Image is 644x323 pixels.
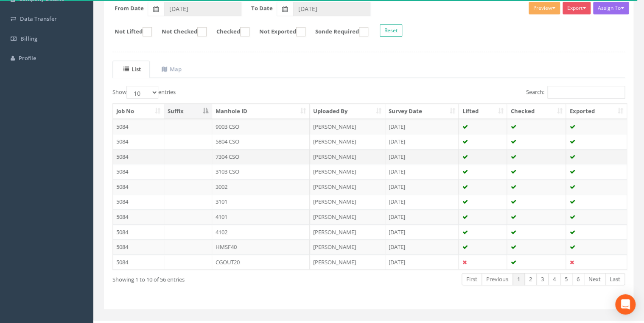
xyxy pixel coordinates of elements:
label: From Date [115,4,144,12]
a: Previous [482,273,513,285]
td: 3002 [212,179,310,194]
td: 5804 CSO [212,134,310,149]
th: Checked: activate to sort column ascending [507,104,566,119]
td: [PERSON_NAME] [310,254,385,270]
td: [DATE] [385,194,459,209]
th: Exported: activate to sort column ascending [566,104,627,119]
th: Job No: activate to sort column ascending [113,104,164,119]
td: [PERSON_NAME] [310,164,385,179]
a: 2 [524,273,537,285]
td: 5084 [113,239,164,254]
input: To Date [293,2,370,16]
td: 5084 [113,179,164,194]
a: 1 [512,273,525,285]
td: 5084 [113,254,164,270]
label: Show entries [112,86,176,99]
td: 5084 [113,119,164,134]
th: Lifted: activate to sort column ascending [459,104,507,119]
td: [PERSON_NAME] [310,239,385,254]
td: [PERSON_NAME] [310,224,385,240]
input: Search: [547,86,625,99]
label: Sonde Required [307,27,368,36]
label: Not Lifted [106,27,152,36]
td: 5084 [113,194,164,209]
td: [PERSON_NAME] [310,134,385,149]
td: 5084 [113,164,164,179]
td: 4101 [212,209,310,224]
button: Preview [529,2,560,14]
td: [PERSON_NAME] [310,119,385,134]
div: Open Intercom Messenger [615,294,636,315]
td: [DATE] [385,209,459,224]
a: 3 [536,273,549,285]
td: 5084 [113,209,164,224]
td: 3103 CSO [212,164,310,179]
td: [DATE] [385,179,459,194]
a: List [112,61,150,78]
td: [DATE] [385,149,459,164]
span: Data Transfer [20,15,57,22]
td: [DATE] [385,224,459,240]
td: 3101 [212,194,310,209]
uib-tab-heading: List [123,65,141,73]
td: 5084 [113,134,164,149]
button: Assign To [593,2,629,14]
th: Manhole ID: activate to sort column ascending [212,104,310,119]
uib-tab-heading: Map [162,65,182,73]
span: Billing [20,35,37,42]
a: Map [151,61,190,78]
th: Survey Date: activate to sort column ascending [385,104,459,119]
td: [PERSON_NAME] [310,149,385,164]
th: Uploaded By: activate to sort column ascending [310,104,385,119]
td: [DATE] [385,254,459,270]
td: 9003 CSO [212,119,310,134]
td: 5084 [113,149,164,164]
a: 5 [560,273,572,285]
td: [DATE] [385,164,459,179]
th: Suffix: activate to sort column descending [164,104,212,119]
td: HMSF40 [212,239,310,254]
td: [PERSON_NAME] [310,209,385,224]
a: Last [605,273,625,285]
td: [DATE] [385,239,459,254]
a: First [462,273,482,285]
div: Showing 1 to 10 of 56 entries [112,272,319,284]
a: 6 [572,273,584,285]
td: 7304 CSO [212,149,310,164]
button: Reset [380,24,402,37]
td: 5084 [113,224,164,240]
a: Next [584,273,605,285]
td: 4102 [212,224,310,240]
input: From Date [164,2,241,16]
label: Search: [526,86,625,99]
td: [PERSON_NAME] [310,194,385,209]
button: Export [563,2,591,14]
select: Showentries [126,86,158,99]
label: Checked [208,27,249,36]
label: Not Checked [153,27,207,36]
td: [DATE] [385,119,459,134]
td: [DATE] [385,134,459,149]
a: 4 [548,273,560,285]
td: CGOUT20 [212,254,310,270]
label: Not Exported [251,27,305,36]
span: Profile [19,54,36,62]
label: To Date [251,4,273,12]
td: [PERSON_NAME] [310,179,385,194]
